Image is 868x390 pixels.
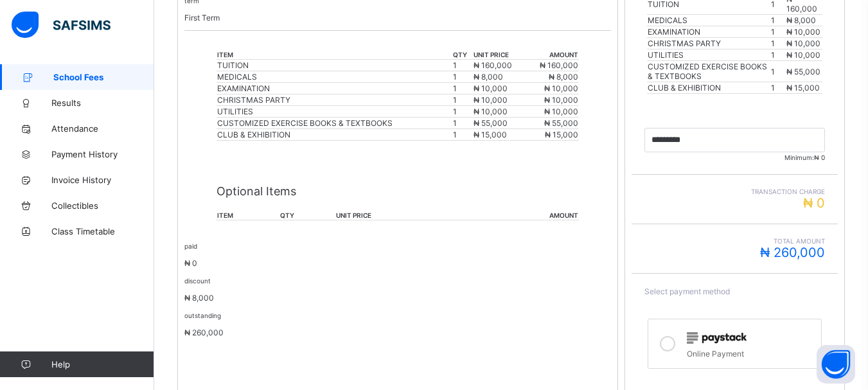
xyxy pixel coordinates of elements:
span: Invoice History [51,175,154,185]
span: ₦ 160,000 [540,60,578,70]
span: ₦ 10,000 [544,107,578,116]
td: EXAMINATION [647,26,770,38]
span: Results [51,98,154,108]
p: First Term [184,13,611,22]
span: ₦ 8,000 [549,72,578,82]
div: Online Payment [687,346,815,359]
span: ₦ 0 [803,195,825,211]
td: 1 [770,82,786,94]
span: ₦ 8,000 [184,293,214,303]
span: ₦ 10,000 [786,39,820,48]
span: Transaction charge [644,188,825,195]
span: ₦ 8,000 [474,72,503,82]
div: EXAMINATION [217,84,452,93]
span: ₦ 15,000 [474,130,507,139]
span: Help [51,359,154,369]
small: paid [184,242,197,250]
span: ₦ 55,000 [544,118,578,128]
th: unit price [335,211,469,220]
span: ₦ 10,000 [786,50,820,60]
span: ₦ 160,000 [474,60,512,70]
img: paystack.0b99254114f7d5403c0525f3550acd03.svg [687,332,747,344]
button: Open asap [817,345,855,384]
span: ₦ 55,000 [474,118,508,128]
p: Optional Items [217,184,579,198]
td: 1 [452,60,473,71]
td: 1 [452,83,473,94]
span: School Fees [53,72,154,82]
span: ₦ 260,000 [184,328,224,337]
td: CUSTOMIZED EXERCISE BOOKS & TEXTBOOKS [647,61,770,82]
td: 1 [452,129,473,141]
span: ₦ 10,000 [474,95,508,105]
small: discount [184,277,211,285]
span: Collectibles [51,200,154,211]
span: ₦ 15,000 [545,130,578,139]
span: ₦ 8,000 [786,15,816,25]
td: 1 [770,61,786,82]
div: TUITION [217,60,452,70]
span: ₦ 260,000 [760,245,825,260]
td: MEDICALS [647,15,770,26]
span: ₦ 0 [184,258,197,268]
th: item [217,211,279,220]
span: Payment History [51,149,154,159]
div: UTILITIES [217,107,452,116]
th: amount [526,50,579,60]
td: UTILITIES [647,49,770,61]
td: 1 [452,94,473,106]
span: Class Timetable [51,226,154,236]
span: ₦ 10,000 [786,27,820,37]
th: unit price [473,50,526,60]
span: Total Amount [644,237,825,245]
th: item [217,50,452,60]
td: CLUB & EXHIBITION [647,82,770,94]
td: 1 [770,26,786,38]
td: CHRISTMAS PARTY [647,38,770,49]
span: ₦ 10,000 [474,84,508,93]
span: ₦ 55,000 [786,67,820,76]
th: qty [452,50,473,60]
th: qty [279,211,335,220]
small: outstanding [184,312,221,319]
th: amount [469,211,579,220]
div: MEDICALS [217,72,452,82]
span: ₦ 10,000 [544,95,578,105]
td: 1 [452,118,473,129]
div: CLUB & EXHIBITION [217,130,452,139]
td: 1 [770,15,786,26]
div: CHRISTMAS PARTY [217,95,452,105]
span: Attendance [51,123,154,134]
span: ₦ 10,000 [544,84,578,93]
span: ₦ 0 [814,154,825,161]
td: 1 [770,38,786,49]
span: ₦ 15,000 [786,83,820,93]
span: Select payment method [644,287,730,296]
td: 1 [770,49,786,61]
img: safsims [12,12,111,39]
span: ₦ 10,000 [474,107,508,116]
span: Minimum: [644,154,825,161]
td: 1 [452,71,473,83]
div: CUSTOMIZED EXERCISE BOOKS & TEXTBOOKS [217,118,452,128]
td: 1 [452,106,473,118]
